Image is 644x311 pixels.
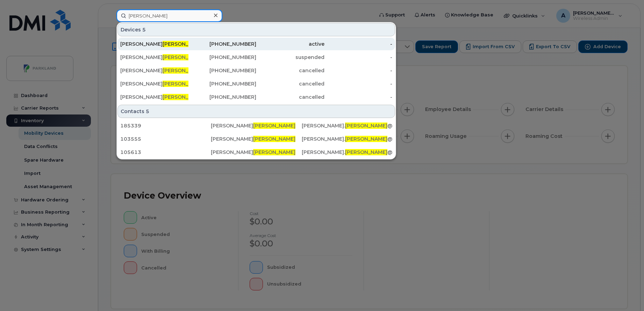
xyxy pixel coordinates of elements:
[117,105,395,118] div: Contacts
[120,135,211,142] div: 103555
[211,135,301,142] div: [PERSON_NAME]
[142,26,146,33] span: 5
[163,94,205,100] span: [PERSON_NAME]
[253,149,295,155] span: [PERSON_NAME]
[146,108,149,115] span: 5
[302,135,392,142] div: [PERSON_NAME]. @[DOMAIN_NAME]
[256,40,324,47] div: active
[117,77,395,90] a: [PERSON_NAME][PERSON_NAME][PHONE_NUMBER]cancelled-
[188,94,257,101] div: [PHONE_NUMBER]
[163,54,205,60] span: [PERSON_NAME]
[324,54,393,61] div: -
[117,91,395,103] a: [PERSON_NAME][PERSON_NAME][PHONE_NUMBER]cancelled-
[345,136,387,142] span: [PERSON_NAME]
[211,122,301,129] div: [PERSON_NAME]
[253,136,295,142] span: [PERSON_NAME]
[163,41,205,47] span: [PERSON_NAME]
[324,67,393,74] div: -
[324,40,393,47] div: -
[256,67,324,74] div: cancelled
[256,54,324,61] div: suspended
[253,123,295,129] span: [PERSON_NAME]
[120,94,188,101] div: [PERSON_NAME]
[120,67,188,74] div: [PERSON_NAME]
[256,94,324,101] div: cancelled
[117,51,395,64] a: [PERSON_NAME][PERSON_NAME][PHONE_NUMBER]suspended-
[345,123,387,129] span: [PERSON_NAME]
[163,67,205,74] span: [PERSON_NAME]
[188,40,257,47] div: [PHONE_NUMBER]
[117,64,395,77] a: [PERSON_NAME][PERSON_NAME][PHONE_NUMBER]cancelled-
[188,80,257,87] div: [PHONE_NUMBER]
[302,122,392,129] div: [PERSON_NAME]. @[DOMAIN_NAME]
[120,40,188,47] div: [PERSON_NAME]
[256,80,324,87] div: cancelled
[120,122,211,129] div: 185339
[117,133,395,145] a: 103555[PERSON_NAME][PERSON_NAME][PERSON_NAME].[PERSON_NAME]@[DOMAIN_NAME]
[188,67,257,74] div: [PHONE_NUMBER]
[117,146,395,158] a: 105613[PERSON_NAME][PERSON_NAME][PERSON_NAME].[PERSON_NAME]@[DOMAIN_NAME]
[302,149,392,156] div: [PERSON_NAME]. @[DOMAIN_NAME]
[117,23,395,36] div: Devices
[211,149,301,156] div: [PERSON_NAME]
[120,54,188,61] div: [PERSON_NAME]
[345,149,387,155] span: [PERSON_NAME]
[120,149,211,156] div: 105613
[324,80,393,87] div: -
[188,54,257,61] div: [PHONE_NUMBER]
[163,81,205,87] span: [PERSON_NAME]
[324,94,393,101] div: -
[120,80,188,87] div: [PERSON_NAME]
[117,119,395,132] a: 185339[PERSON_NAME][PERSON_NAME][PERSON_NAME].[PERSON_NAME]@[DOMAIN_NAME]
[117,38,395,50] a: [PERSON_NAME][PERSON_NAME][PHONE_NUMBER]active-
